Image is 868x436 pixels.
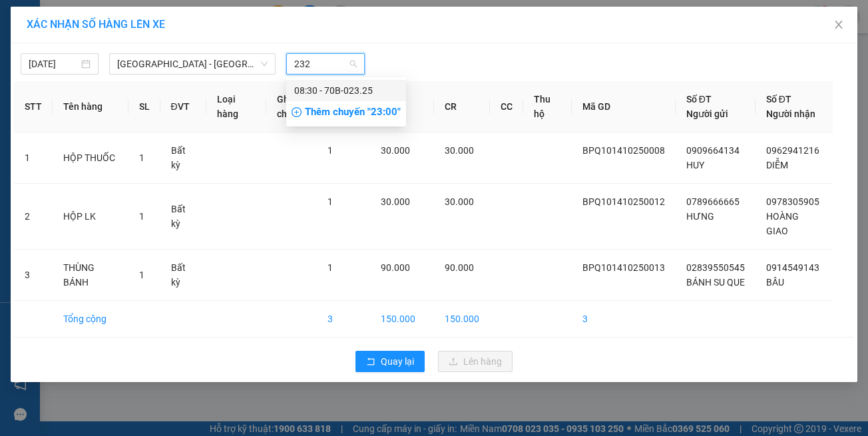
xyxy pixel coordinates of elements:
[490,81,523,132] th: CC
[53,132,128,184] td: HỘP THUỐC
[160,81,206,132] th: ĐVT
[14,184,53,250] td: 2
[582,262,665,273] span: BPQ101410250013
[820,7,857,44] button: Close
[766,277,784,288] span: BÂU
[366,357,375,367] span: rollback
[294,83,398,98] div: 08:30 - 70B-023.25
[4,97,81,105] span: In ngày:
[67,85,145,95] span: BPQ101410250004
[686,94,712,105] span: Số ĐT
[29,57,79,71] input: 14/10/2025
[53,184,128,250] td: HỘP LK
[438,351,513,372] button: uploadLên hàng
[686,262,745,273] span: 02839550545
[128,81,160,132] th: SL
[327,196,333,207] span: 1
[686,211,714,222] span: HƯNG
[445,145,474,156] span: 30.000
[160,250,206,301] td: Bất kỳ
[160,132,206,184] td: Bất kỳ
[686,145,740,156] span: 0909664134
[105,7,182,19] strong: ĐỒNG PHƯỚC
[582,196,665,207] span: BPQ101410250012
[327,145,333,156] span: 1
[105,40,183,57] span: 01 Võ Văn Truyện, KP.1, Phường 2
[105,59,163,67] span: Hotline: 19001152
[766,145,819,156] span: 0962941216
[292,107,302,117] span: plus-circle
[833,19,844,30] span: close
[766,196,819,207] span: 0978305905
[572,81,676,132] th: Mã GD
[445,262,474,273] span: 90.000
[766,160,788,170] span: DIỄM
[381,262,410,273] span: 90.000
[355,351,425,372] button: rollbackQuay lại
[686,196,740,207] span: 0789666665
[36,72,163,83] span: -----------------------------------------
[206,81,266,132] th: Loại hàng
[14,250,53,301] td: 3
[370,301,434,337] td: 150.000
[266,81,317,132] th: Ghi chú
[53,250,128,301] td: THÙNG BÁNH
[29,97,81,105] span: 06:50:24 [DATE]
[139,270,144,280] span: 1
[766,262,819,273] span: 0914549143
[14,132,53,184] td: 1
[5,8,64,67] img: logo
[523,81,572,132] th: Thu hộ
[139,211,144,222] span: 1
[53,301,128,337] td: Tổng cộng
[4,86,144,94] span: [PERSON_NAME]:
[766,109,815,119] span: Người nhận
[582,145,665,156] span: BPQ101410250008
[327,262,333,273] span: 1
[260,60,268,68] span: down
[14,81,53,132] th: STT
[686,109,728,119] span: Người gửi
[686,160,704,170] span: HUY
[445,196,474,207] span: 30.000
[766,211,799,236] span: HOÀNG GIAO
[27,18,165,31] span: XÁC NHẬN SỐ HÀNG LÊN XE
[381,145,410,156] span: 30.000
[53,81,128,132] th: Tên hàng
[105,21,179,38] span: Bến xe [GEOGRAPHIC_DATA]
[139,152,144,163] span: 1
[572,301,676,337] td: 3
[381,196,410,207] span: 30.000
[686,277,745,288] span: BÁNH SU QUE
[286,101,406,124] div: Thêm chuyến " 23:00 "
[434,81,490,132] th: CR
[117,54,268,74] span: Hồ Chí Minh - Tây Ninh (vip)
[434,301,490,337] td: 150.000
[766,94,791,105] span: Số ĐT
[160,184,206,250] td: Bất kỳ
[317,301,370,337] td: 3
[381,354,414,369] span: Quay lại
